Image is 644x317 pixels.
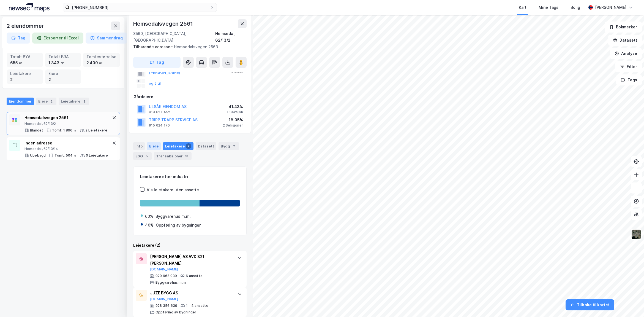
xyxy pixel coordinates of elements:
div: 40% [145,222,154,229]
div: 3560, [GEOGRAPHIC_DATA], [GEOGRAPHIC_DATA] [133,30,215,44]
div: Ubebygd [30,153,46,158]
div: Tomt: 504 ㎡ [54,153,77,158]
div: Oppføring av bygninger [155,310,196,315]
div: 1 343 ㎡ [48,60,78,66]
div: 6 ansatte [186,274,203,278]
div: Byggvarehus m.m. [155,280,187,285]
button: Filter [615,61,642,72]
div: Hemsedalsvegen 2561 [133,19,194,28]
iframe: Chat Widget [616,291,644,317]
input: Søk på adresse, matrikkel, gårdeiere, leietakere eller personer [70,3,210,12]
button: Tags [616,74,642,85]
div: Leietakere etter industri [140,173,240,180]
button: [DOMAIN_NAME] [150,297,178,301]
div: 60% [145,213,153,220]
div: Hemsedalsvegen 2563 [133,44,242,50]
div: Tomtestørrelse [86,54,116,60]
div: Tomt: 1 896 ㎡ [52,128,77,133]
div: Kart [519,4,526,11]
div: 2 Seksjoner [223,123,243,128]
div: [PERSON_NAME] [595,4,626,11]
div: Blandet [30,128,43,133]
div: 2 [49,99,54,104]
button: Analyse [610,48,642,59]
div: 1 - 4 ansatte [186,303,208,308]
button: Tilbake til kartet [566,299,614,310]
span: Tilhørende adresser: [133,44,174,49]
div: Eiendommer [7,98,34,105]
button: [DOMAIN_NAME] [150,267,178,272]
button: Datasett [608,35,642,46]
div: 1 Seksjon [227,110,243,114]
button: Eksporter til Excel [32,33,83,44]
div: 0 Leietakere [86,153,108,158]
div: Info [133,142,145,150]
div: Bolig [571,4,580,11]
div: 2 400 ㎡ [86,60,116,66]
button: Tag [7,33,30,44]
img: 9k= [631,229,642,240]
div: 5 [144,153,149,159]
div: JUZE BYGG AS [150,290,232,296]
button: Sammendrag [86,33,127,44]
div: Mine Tags [539,4,558,11]
div: Ingen adresse [24,140,108,146]
div: Eiere [36,98,56,105]
div: Hemsedalsvegen 2561 [24,114,107,121]
div: Leietakere [59,98,89,105]
div: Eiere [48,71,78,77]
div: 2 [10,77,40,83]
div: 920 962 939 [155,274,177,278]
div: Eiere [147,142,161,150]
div: Hemsedal, 62/13/2 [24,122,107,126]
div: Gårdeiere [133,93,246,100]
div: Oppføring av bygninger [156,222,201,229]
div: 819 627 452 [149,110,170,114]
div: Bygg [219,142,239,150]
button: Bokmerker [605,22,642,33]
div: 2 eiendommer [7,22,45,30]
div: 2 [186,143,191,149]
div: 13 [184,153,189,159]
div: 2 Leietakere [86,128,107,133]
div: ESG [133,152,152,160]
div: Kontrollprogram for chat [616,291,644,317]
div: Leietakere [163,142,193,150]
div: Totalt BYA [10,54,40,60]
div: 915 624 170 [149,123,170,128]
div: 655 ㎡ [10,60,40,66]
div: Totalt BRA [48,54,78,60]
button: Tag [133,57,181,68]
div: 41.43% [227,103,243,110]
div: Datasett [196,142,216,150]
div: 2 [81,99,87,104]
div: 2 [48,77,78,83]
div: 2 [231,143,237,149]
div: Leietakere [10,71,40,77]
div: Transaksjoner [154,152,192,160]
div: Hemsedal, 62/13/14 [24,147,108,151]
div: 928 356 639 [155,303,177,308]
div: Leietakere (2) [133,242,247,249]
div: 18.05% [223,117,243,123]
img: logo.a4113a55bc3d86da70a041830d287a7e.svg [9,3,50,12]
div: [PERSON_NAME] AS AVD 321 [PERSON_NAME] [150,253,232,267]
div: Byggvarehus m.m. [155,213,191,220]
div: Vis leietakere uten ansatte [147,187,199,193]
div: Hemsedal, 62/13/2 [215,30,247,44]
